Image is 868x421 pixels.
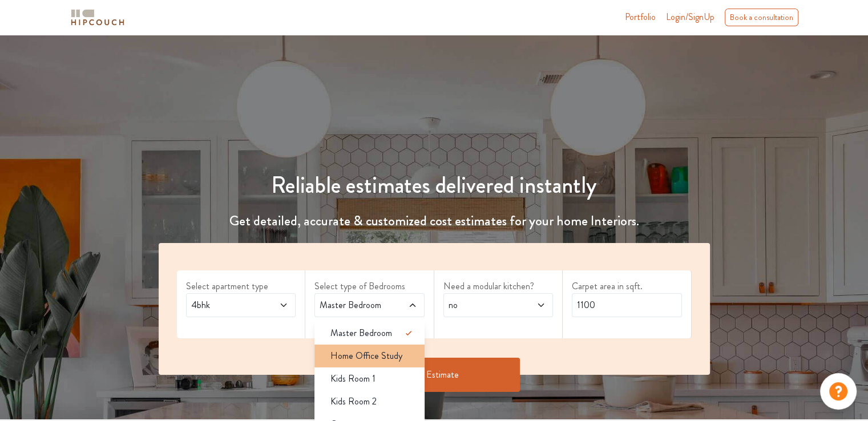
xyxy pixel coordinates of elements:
input: Enter area sqft [572,293,682,317]
span: Login/SignUp [666,10,714,23]
label: Carpet area in sqft. [572,280,682,293]
button: Get Estimate [349,358,520,392]
span: Kids Room 2 [330,395,377,408]
h4: Get detailed, accurate & customized cost estimates for your home Interiors. [152,213,717,229]
img: logo-horizontal.svg [69,7,126,27]
span: Kids Room 1 [330,372,376,386]
a: Portfolio [625,10,656,24]
span: no [446,298,521,312]
h1: Reliable estimates delivered instantly [152,172,717,199]
div: select 3 more room(s) [314,317,425,329]
span: Master Bedroom [330,326,392,340]
label: Need a modular kitchen? [443,280,554,293]
span: Master Bedroom [317,298,392,312]
label: Select type of Bedrooms [314,280,425,293]
label: Select apartment type [186,280,296,293]
span: 4bhk [189,298,264,312]
span: Home Office Study [330,349,402,363]
div: Book a consultation [725,9,798,26]
span: logo-horizontal.svg [69,5,126,30]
